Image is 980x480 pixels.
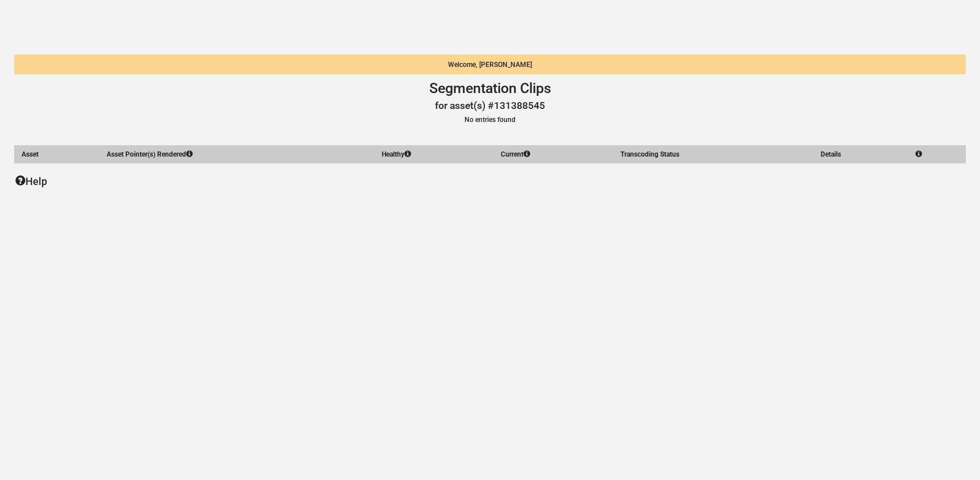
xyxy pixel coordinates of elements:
[813,146,908,163] th: Details
[374,146,494,163] th: Healthy
[100,146,374,163] th: Asset Pointer(s) Rendered
[494,146,614,163] th: Current
[14,100,966,112] h3: for asset(s) #131388545
[15,174,966,189] p: Help
[14,54,966,74] div: Welcome, [PERSON_NAME]
[613,146,813,163] th: Transcoding Status
[14,80,966,97] h1: Segmentation Clips
[14,80,966,125] header: No entries found
[15,146,100,163] th: Asset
